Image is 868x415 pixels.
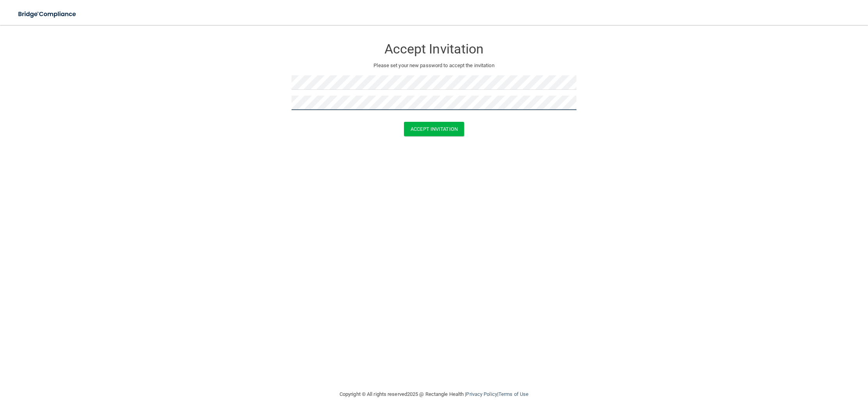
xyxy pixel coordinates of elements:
[733,360,859,391] iframe: Drift Widget Chat Controller
[297,61,571,70] p: Please set your new password to accept the invitation
[498,391,528,397] a: Terms of Use
[12,6,84,22] img: bridge_compliance_login_screen.278c3ca4.svg
[292,382,576,407] div: Copyright © All rights reserved 2025 @ Rectangle Health | |
[404,122,464,136] button: Accept Invitation
[292,42,576,56] h3: Accept Invitation
[466,391,497,397] a: Privacy Policy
